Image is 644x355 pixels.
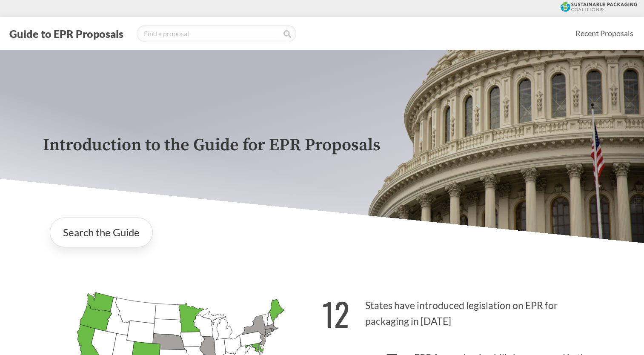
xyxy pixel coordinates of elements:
[137,25,296,42] input: Find a proposal
[572,24,637,43] a: Recent Proposals
[322,290,349,337] strong: 12
[322,285,601,337] p: States have introduced legislation on EPR for packaging in [DATE]
[43,136,601,155] p: Introduction to the Guide for EPR Proposals
[50,218,153,247] a: Search the Guide
[7,27,126,40] button: Guide to EPR Proposals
